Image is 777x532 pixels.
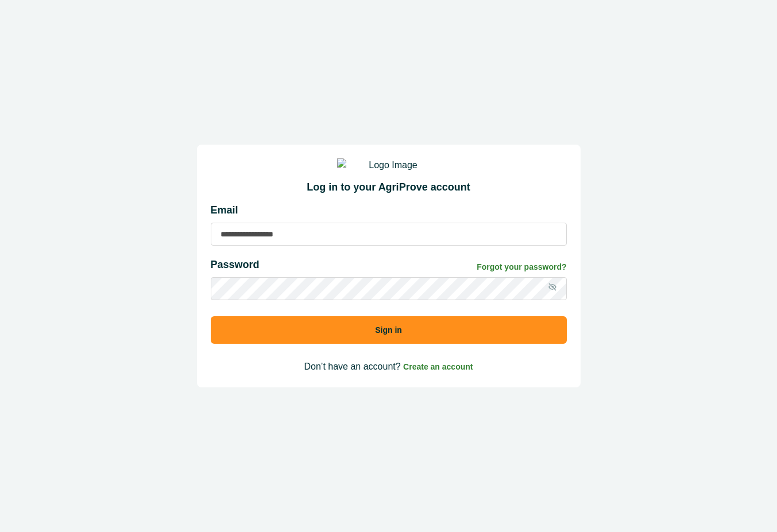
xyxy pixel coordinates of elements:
h2: Log in to your AgriProve account [211,181,567,194]
img: Logo Image [337,158,440,172]
p: Password [211,257,260,273]
span: Create an account [403,362,473,371]
button: Sign in [211,316,567,344]
p: Email [211,203,567,218]
a: Create an account [403,362,473,371]
p: Don’t have an account? [211,360,567,374]
a: Forgot your password? [477,261,566,273]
